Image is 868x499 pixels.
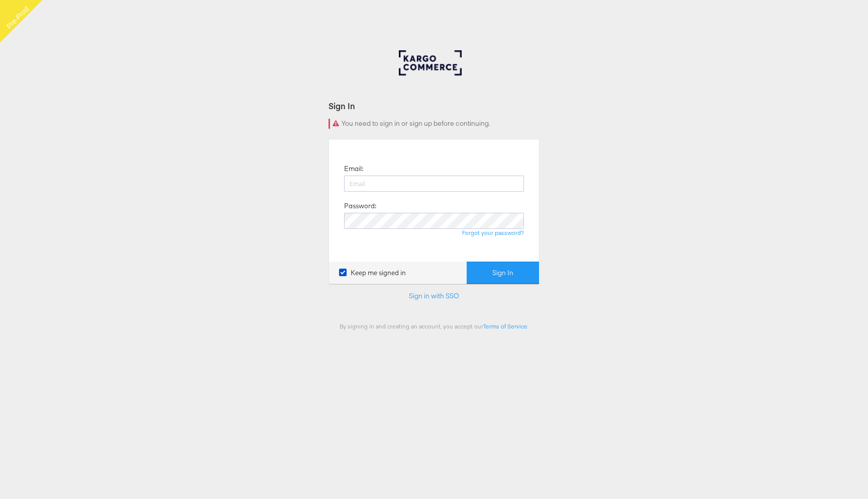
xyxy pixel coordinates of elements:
div: By signing in and creating an account, you accept our . [329,322,539,330]
a: Terms of Service [483,322,527,330]
label: Email: [344,164,363,174]
button: Sign In [467,262,539,284]
div: Sign In [329,100,539,112]
label: Password: [344,201,376,211]
a: Sign in with SSO [409,291,459,300]
a: Forgot your password? [462,229,524,236]
div: You need to sign in or sign up before continuing. [329,119,539,129]
label: Keep me signed in [339,268,406,278]
input: Email [344,176,524,192]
